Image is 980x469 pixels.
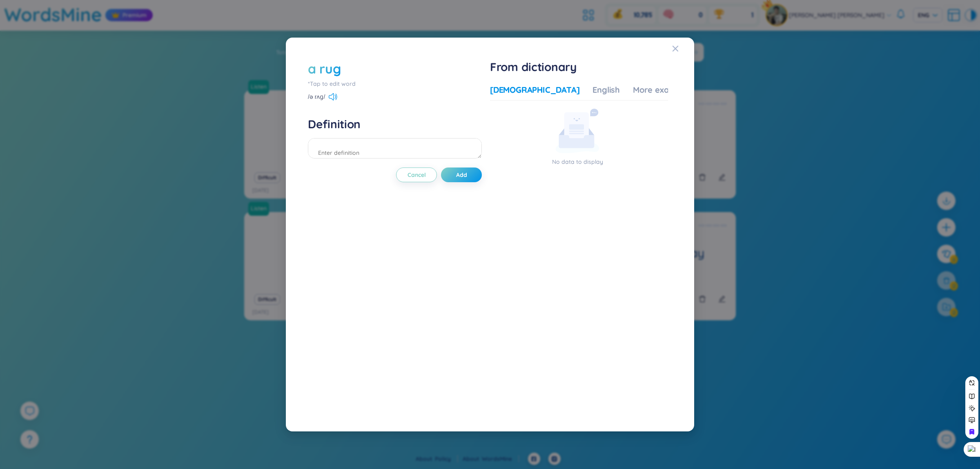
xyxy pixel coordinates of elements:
span: /ə rʌɡ/ [308,92,325,101]
div: *Tap to edit word [308,79,482,88]
p: No data to display [490,157,665,166]
span: Add [456,171,467,179]
div: English [592,84,620,96]
h1: From dictionary [490,60,668,74]
h4: Definition [308,117,482,132]
div: [DEMOGRAPHIC_DATA] [490,84,579,96]
button: Close [672,38,694,60]
div: a rug [308,60,341,78]
span: Cancel [408,171,426,179]
div: More examples [633,84,692,96]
